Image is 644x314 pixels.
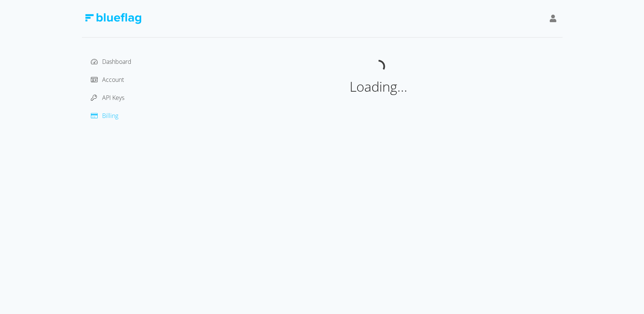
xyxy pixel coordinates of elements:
[102,75,124,84] span: Account
[102,94,124,102] span: API Keys
[91,57,131,66] a: Dashboard
[91,75,124,84] a: Account
[91,112,118,120] a: Billing
[102,112,118,120] span: Billing
[85,13,141,24] img: Blue Flag Logo
[91,94,124,102] a: API Keys
[102,57,131,66] span: Dashboard
[350,77,407,96] span: Loading...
